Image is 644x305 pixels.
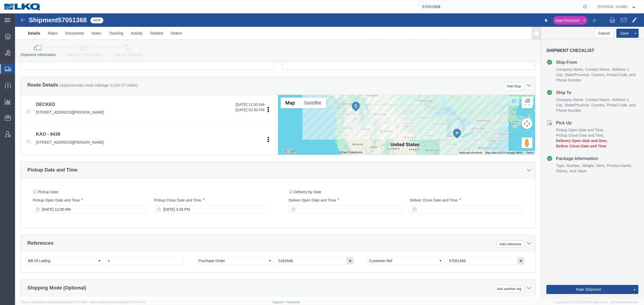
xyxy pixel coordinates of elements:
span: Copyright © [DATE]-[DATE] Agistix Inc., All Rights Reserved [555,300,638,304]
span: [DATE] 12:11:14 [126,300,145,304]
span: Kenneth Tatum [597,4,628,10]
span: [DATE] 10:18:31 [67,300,87,304]
img: logo [4,3,41,11]
span: Client: 2025.20.0-8c6e0cf [90,300,145,304]
span: Server: 2025.20.0-32d5ea39505 [21,300,87,304]
iframe: FS Legacy Container [15,13,644,299]
input: Search for shipment number, reference number [418,0,581,13]
a: Support [273,300,286,304]
a: Feedback [286,300,300,304]
button: [PERSON_NAME] [597,3,637,10]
